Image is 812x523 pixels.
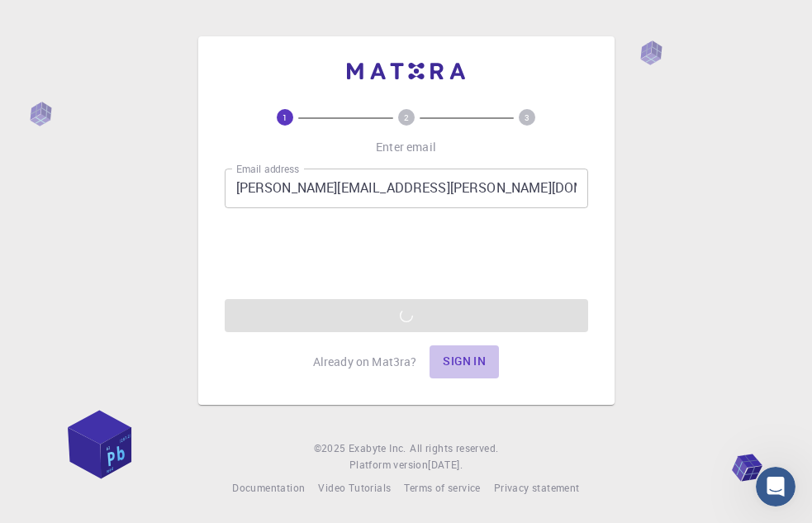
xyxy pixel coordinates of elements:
a: Video Tutorials [318,480,391,497]
button: Sign in [430,345,499,378]
text: 3 [525,112,529,123]
span: All rights reserved. [410,440,498,457]
text: 2 [404,112,409,123]
button: Messages [165,371,330,437]
img: logo [33,31,139,58]
a: Privacy statement [494,480,580,497]
label: Email address [236,162,299,176]
span: Privacy statement [494,481,580,494]
text: 1 [283,112,287,123]
span: Documentation [232,481,305,494]
iframe: reCAPTCHA [281,221,532,286]
span: Platform version [349,457,428,473]
p: Hi there [33,117,297,145]
iframe: Intercom live chat [756,467,795,506]
a: Terms of service [404,480,480,497]
span: [DATE] . [428,458,463,471]
span: Messages [220,412,277,424]
div: Send us a messageWe'll be back online later [DATE] [17,194,314,257]
span: Video Tutorials [318,481,391,494]
img: Profile image for Timur [225,26,258,59]
div: Close [284,26,314,56]
span: Exabyte Inc. [349,441,406,454]
a: Documentation [232,480,305,497]
span: Terms of service [404,481,480,494]
p: Enter email [376,139,436,155]
span: © 2025 [314,440,349,457]
p: Already on Mat3ra? [313,354,417,370]
div: Send us a message [34,208,276,226]
a: Exabyte Inc. [349,440,406,457]
a: [DATE]. [428,457,463,473]
span: Home [64,412,101,424]
div: We'll be back online later [DATE] [34,226,276,243]
p: How can we help? [33,145,297,174]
